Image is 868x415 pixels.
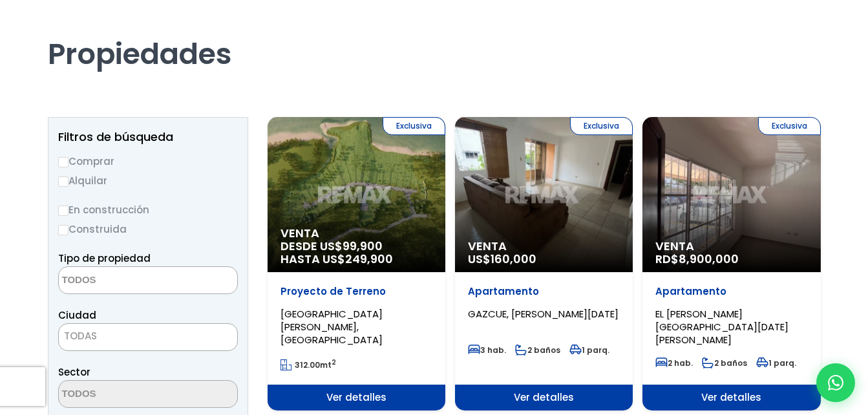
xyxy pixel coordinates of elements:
span: TODAS [59,327,237,345]
textarea: Search [59,267,184,295]
h1: Propiedades [48,1,821,72]
p: Proyecto de Terreno [281,285,432,298]
span: 249,900 [345,251,393,267]
span: TODAS [58,323,238,351]
input: En construcción [58,206,69,216]
span: 1 parq. [756,357,796,368]
span: Venta [655,240,807,253]
span: Tipo de propiedad [58,251,151,265]
span: Exclusiva [758,117,821,135]
span: 2 hab. [655,357,693,368]
label: Alquilar [58,173,238,189]
span: TODAS [64,329,97,343]
span: Ciudad [58,308,96,322]
a: Exclusiva Venta US$160,000 Apartamento GAZCUE, [PERSON_NAME][DATE] 3 hab. 2 baños 1 parq. Ver det... [455,117,633,410]
span: 3 hab. [468,345,506,356]
span: GAZCUE, [PERSON_NAME][DATE] [468,307,619,321]
span: Venta [468,240,620,253]
p: Apartamento [655,285,807,298]
span: Exclusiva [570,117,633,135]
span: EL [PERSON_NAME][GEOGRAPHIC_DATA][DATE][PERSON_NAME] [655,307,789,346]
span: Ver detalles [455,385,633,410]
span: 99,900 [343,238,383,254]
span: 2 baños [702,357,747,368]
span: US$ [468,251,536,267]
span: Ver detalles [268,385,445,410]
label: En construcción [58,202,238,218]
span: 160,000 [491,251,536,267]
label: Construida [58,221,238,237]
input: Comprar [58,157,69,167]
p: Apartamento [468,285,620,298]
span: Sector [58,365,90,379]
a: Exclusiva Venta RD$8,900,000 Apartamento EL [PERSON_NAME][GEOGRAPHIC_DATA][DATE][PERSON_NAME] 2 h... [642,117,820,410]
input: Construida [58,225,69,235]
span: RD$ [655,251,739,267]
span: [GEOGRAPHIC_DATA][PERSON_NAME], [GEOGRAPHIC_DATA] [281,307,383,346]
sup: 2 [332,357,336,367]
a: Exclusiva Venta DESDE US$99,900 HASTA US$249,900 Proyecto de Terreno [GEOGRAPHIC_DATA][PERSON_NAM... [268,117,445,410]
span: 312.00 [295,359,320,370]
span: Ver detalles [642,385,820,410]
span: 2 baños [515,345,560,356]
span: DESDE US$ [281,240,432,266]
span: Venta [281,227,432,240]
span: 8,900,000 [679,251,739,267]
h2: Filtros de búsqueda [58,131,238,144]
label: Comprar [58,153,238,169]
span: Exclusiva [383,117,445,135]
textarea: Search [59,381,184,409]
span: HASTA US$ [281,253,432,266]
input: Alquilar [58,176,69,187]
span: 1 parq. [569,345,609,356]
span: mt [281,359,336,370]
